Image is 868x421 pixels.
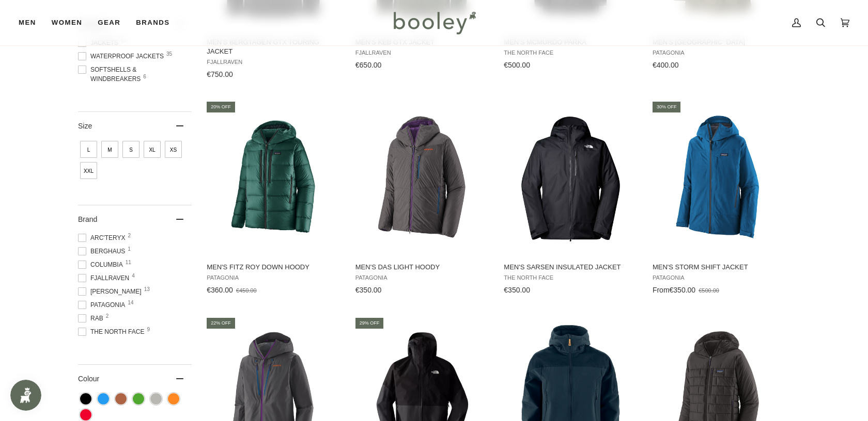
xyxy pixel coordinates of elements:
span: Size: S [122,141,139,158]
span: Size: M [101,141,118,158]
span: €350.00 [670,286,696,294]
span: Columbia [78,260,126,269]
span: Colour: Green [133,393,144,404]
span: Brands [136,18,169,28]
span: Patagonia [78,300,128,310]
span: The North Face [78,327,147,336]
span: Brand [78,215,97,223]
iframe: Button to open loyalty program pop-up [10,380,41,411]
span: Patagonia [653,274,786,281]
div: 22% off [207,318,235,329]
span: €650.00 [355,61,382,69]
span: €360.00 [207,286,233,294]
span: 1 [128,247,131,252]
span: €450.00 [236,287,257,294]
span: Patagonia [207,274,340,281]
span: Men's Sarsen Insulated Jacket [504,263,638,272]
span: Size: L [80,141,97,158]
a: Men's Fitz Roy Down Hoody [205,100,342,298]
span: Men's Fitz Roy Down Hoody [207,263,340,272]
span: Softshells & Windbreakers [78,65,192,84]
span: From [653,286,670,294]
span: [PERSON_NAME] [78,287,145,296]
span: Colour [78,375,107,383]
span: Fjallraven [355,50,489,56]
span: Size: XXL [80,162,97,179]
a: Men's Sarsen Insulated Jacket [502,100,639,298]
span: Men's DAS Light Hoody [355,263,489,272]
span: Colour: Blue [98,393,109,404]
span: Colour: Grey [150,393,162,404]
span: Size: XS [165,141,182,158]
span: Men's Bergtagen GTX Touring Jacket [207,38,340,56]
span: Size [78,122,92,130]
span: 14 [128,300,133,305]
span: Arc'teryx [78,233,128,242]
img: Patagonia Men's Fitz Roy Down Hoody Cascade Green - Booley Galway [205,109,342,246]
span: Women [52,18,82,28]
span: Men's Storm Shift Jacket [653,263,786,272]
div: 29% off [355,318,384,329]
span: The North Face [504,274,638,281]
span: 35 [166,52,172,57]
span: The North Face [504,50,638,56]
span: Gear [98,18,120,28]
img: Patagonia Men's Storm Shift Jacket Endless Blue - Booley Galway [651,109,788,246]
div: 20% off [207,102,235,112]
span: 2 [106,314,109,319]
span: Patagonia [355,274,489,281]
span: 11 [126,260,131,265]
span: Rab [78,314,106,323]
span: Colour: Brown [115,393,127,404]
span: Waterproof Jackets [78,52,167,61]
span: Patagonia [653,50,786,56]
span: 2 [128,233,131,238]
img: Patagonia Men's DAS Light Hoody Forge Grey - Booley Galway [354,109,491,246]
img: Booley [389,8,479,38]
img: The North Face Men's Sarsen Insulated Jacket Black - Booley Galway [502,109,639,246]
span: 6 [143,74,146,79]
span: €400.00 [653,61,679,69]
span: €350.00 [355,286,382,294]
div: 30% off [653,102,681,112]
span: Men [19,18,36,28]
span: Colour: Black [80,393,91,404]
span: Size: XL [144,141,161,158]
span: Fjallraven [78,273,132,283]
span: Colour: Red [80,409,91,420]
span: Colour: Orange [168,393,179,404]
span: €350.00 [504,286,530,294]
span: Berghaus [78,247,128,256]
span: Fjallraven [207,59,340,66]
span: €500.00 [504,61,530,69]
a: Men's DAS Light Hoody [354,100,491,298]
span: €500.00 [699,287,719,294]
span: 4 [132,273,135,279]
a: Men's Storm Shift Jacket [651,100,788,298]
span: 9 [147,327,150,332]
span: €750.00 [207,70,233,78]
span: 13 [144,287,150,292]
